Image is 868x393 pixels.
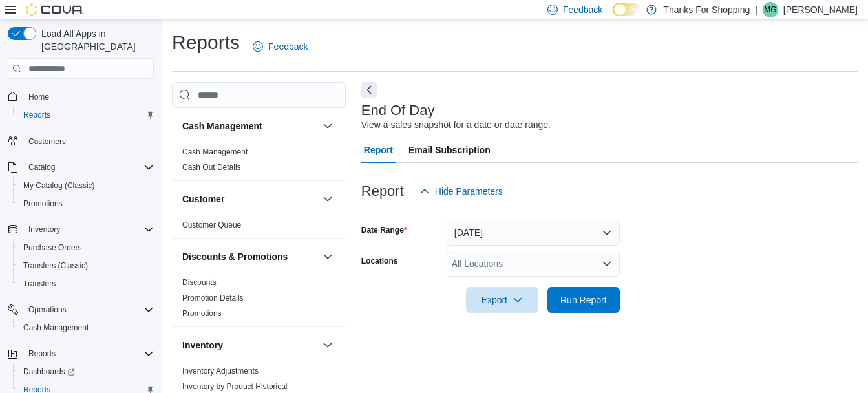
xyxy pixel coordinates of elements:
[18,196,68,211] a: Promotions
[172,30,240,56] h1: Reports
[602,259,612,269] button: Open list of options
[613,16,613,17] span: Dark Mode
[447,220,620,246] button: [DATE]
[13,106,159,124] button: Reports
[3,132,159,151] button: Customers
[3,220,159,239] button: Inventory
[18,258,154,273] span: Transfers (Classic)
[364,137,393,163] span: Report
[13,257,159,275] button: Transfers (Classic)
[361,184,404,199] h3: Report
[18,178,154,193] span: My Catalog (Classic)
[182,147,248,157] span: Cash Management
[23,222,65,237] button: Inventory
[182,277,217,288] span: Discounts
[18,320,154,335] span: Cash Management
[23,198,63,209] span: Promotions
[474,287,531,313] span: Export
[23,133,154,149] span: Customers
[182,381,288,392] span: Inventory by Product Historical
[18,364,154,379] span: Dashboards
[466,287,538,313] button: Export
[26,3,84,16] img: Cova
[23,89,54,105] a: Home
[18,258,93,273] a: Transfers (Classic)
[248,34,313,59] a: Feedback
[414,178,508,204] button: Hide Parameters
[3,158,159,176] button: Catalog
[28,136,66,147] span: Customers
[182,366,259,376] a: Inventory Adjustments
[182,339,317,352] button: Inventory
[28,348,56,359] span: Reports
[13,319,159,337] button: Cash Management
[182,293,244,303] span: Promotion Details
[182,220,241,229] a: Customer Queue
[182,382,288,391] a: Inventory by Product Historical
[18,178,100,193] a: My Catalog (Classic)
[18,196,154,211] span: Promotions
[563,3,602,16] span: Feedback
[23,323,89,333] span: Cash Management
[28,162,55,173] span: Catalog
[182,147,248,156] a: Cash Management
[23,110,50,120] span: Reports
[23,302,72,317] button: Operations
[13,195,159,213] button: Promotions
[361,225,407,235] label: Date Range
[182,366,259,376] span: Inventory Adjustments
[663,2,750,17] p: Thanks For Shopping
[268,40,308,53] span: Feedback
[23,160,154,175] span: Catalog
[182,163,241,172] a: Cash Out Details
[182,120,262,133] h3: Cash Management
[13,363,159,381] a: Dashboards
[18,107,56,123] a: Reports
[560,293,607,306] span: Run Report
[182,293,244,303] a: Promotion Details
[182,309,222,318] a: Promotions
[23,222,154,237] span: Inventory
[13,176,159,195] button: My Catalog (Classic)
[23,134,71,149] a: Customers
[23,160,60,175] button: Catalog
[182,220,241,230] span: Customer Queue
[13,239,159,257] button: Purchase Orders
[23,242,82,253] span: Purchase Orders
[182,250,288,263] h3: Discounts & Promotions
[18,276,154,292] span: Transfers
[361,82,377,98] button: Next
[3,87,159,105] button: Home
[783,2,858,17] p: [PERSON_NAME]
[3,345,159,363] button: Reports
[172,275,346,326] div: Discounts & Promotions
[23,302,154,317] span: Operations
[182,193,224,206] h3: Customer
[547,287,620,313] button: Run Report
[28,224,60,235] span: Inventory
[755,2,757,17] p: |
[18,240,154,255] span: Purchase Orders
[18,364,80,379] a: Dashboards
[763,2,778,17] div: Mason Gray
[361,118,551,132] div: View a sales snapshot for a date or date range.
[18,107,154,123] span: Reports
[18,320,94,335] a: Cash Management
[435,185,503,198] span: Hide Parameters
[320,118,335,134] button: Cash Management
[361,103,435,118] h3: End Of Day
[320,249,335,264] button: Discounts & Promotions
[23,346,61,361] button: Reports
[23,88,154,104] span: Home
[361,256,398,266] label: Locations
[764,2,776,17] span: MG
[18,276,61,292] a: Transfers
[182,308,222,319] span: Promotions
[13,275,159,293] button: Transfers
[23,260,88,271] span: Transfers (Classic)
[182,278,217,287] a: Discounts
[23,180,95,191] span: My Catalog (Classic)
[3,301,159,319] button: Operations
[23,366,75,377] span: Dashboards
